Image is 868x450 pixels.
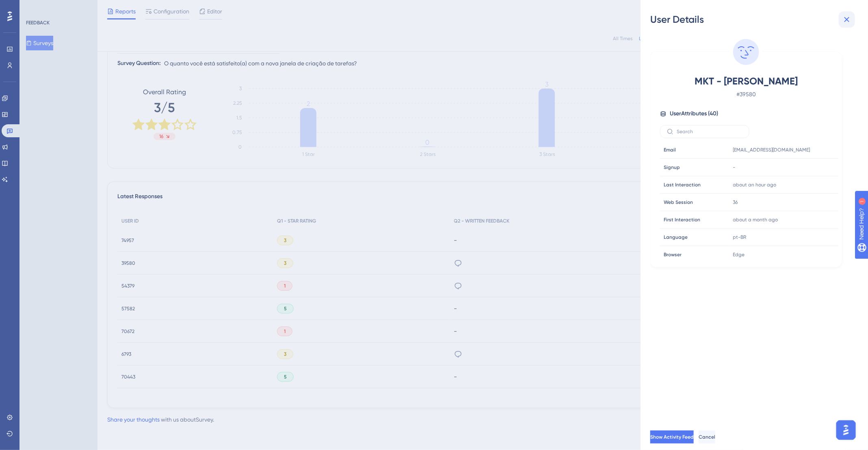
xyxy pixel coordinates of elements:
[664,147,676,153] span: Email
[733,199,738,206] span: 36
[650,431,694,444] button: Show Activity Feed
[670,109,718,119] span: User Attributes ( 40 )
[677,129,742,134] input: Search
[733,147,810,153] span: [EMAIL_ADDRESS][DOMAIN_NAME]
[664,234,688,240] span: Language
[733,182,777,188] time: about an hour ago
[675,75,818,88] span: MKT - [PERSON_NAME]
[733,251,745,258] span: Edge
[664,164,680,171] span: Signup
[664,251,682,258] span: Browser
[733,164,736,171] span: -
[664,216,700,223] span: First Interaction
[56,4,59,11] div: 1
[733,234,747,240] span: pt-BR
[664,199,693,206] span: Web Session
[699,434,715,440] span: Cancel
[664,182,701,188] span: Last Interaction
[699,431,715,444] button: Cancel
[675,89,818,99] span: # 39580
[733,217,778,223] time: about a month ago
[650,434,694,440] span: Show Activity Feed
[650,13,858,26] div: User Details
[834,418,858,442] iframe: UserGuiding AI Assistant Launcher
[19,2,51,12] span: Need Help?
